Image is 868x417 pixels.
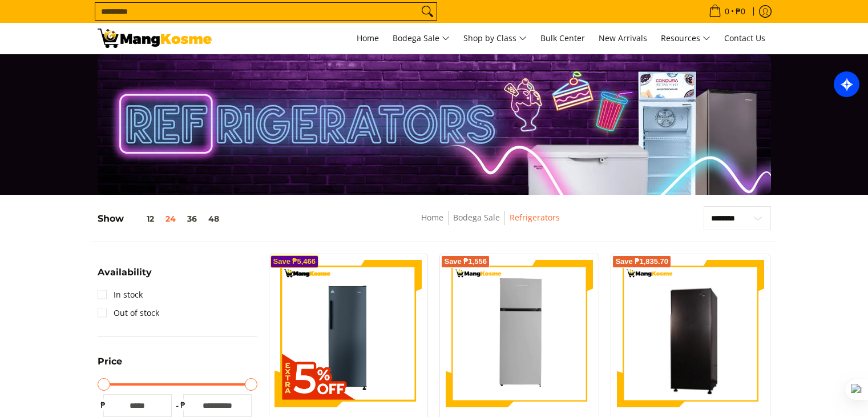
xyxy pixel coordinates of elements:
button: 24 [160,214,181,223]
a: Refrigerators [510,212,560,223]
summary: Open [98,268,152,286]
img: Condura 7.0 Cu. Ft. Upright Freezer Inverter Refrigerator, CUF700MNi (Class A) [275,260,422,407]
nav: Main Menu [223,23,771,54]
a: Bodega Sale [453,212,500,223]
span: Contact Us [724,33,765,43]
span: Home [357,33,379,43]
a: In stock [98,286,143,304]
img: Condura 7.3 Cu. Ft. Single Door - Direct Cool Inverter Refrigerator, CSD700SAi (Class A) [617,262,764,406]
span: Save ₱5,466 [273,258,316,265]
span: Availability [98,268,152,277]
span: New Arrivals [599,33,647,43]
span: • [705,5,749,18]
a: Bulk Center [535,23,591,54]
button: 12 [124,214,160,223]
span: ₱ [177,399,189,411]
button: Search [418,3,437,20]
a: Bodega Sale [387,23,455,54]
span: ₱0 [734,7,747,15]
nav: Breadcrumbs [338,211,643,236]
span: Bulk Center [540,33,585,43]
summary: Open [98,357,122,375]
span: ₱ [98,399,109,411]
img: Kelvinator 7.3 Cu.Ft. Direct Cool KLC Manual Defrost Standard Refrigerator (Silver) (Class A) [446,260,593,407]
span: Shop by Class [463,31,527,46]
h5: Show [98,213,225,224]
span: 0 [723,7,731,15]
span: Bodega Sale [393,31,450,46]
span: Save ₱1,835.70 [615,258,668,265]
a: Shop by Class [458,23,532,54]
button: 48 [203,214,225,223]
a: New Arrivals [593,23,653,54]
span: Save ₱1,556 [444,258,487,265]
a: Out of stock [98,304,159,322]
a: Home [421,212,443,223]
a: Home [351,23,385,54]
button: 36 [181,214,203,223]
span: Price [98,357,122,366]
span: Resources [661,31,710,46]
a: Resources [655,23,716,54]
img: Bodega Sale Refrigerator l Mang Kosme: Home Appliances Warehouse Sale [98,29,212,48]
a: Contact Us [718,23,771,54]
